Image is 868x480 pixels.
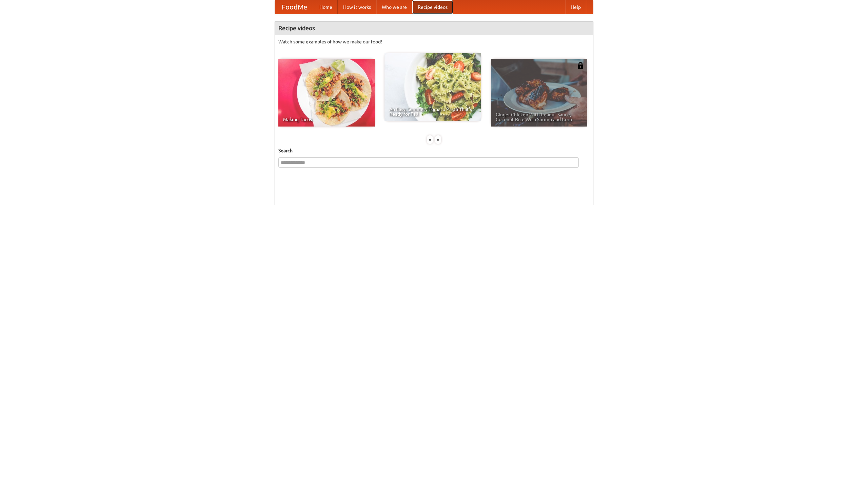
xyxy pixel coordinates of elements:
div: » [435,135,441,144]
a: An Easy, Summery Tomato Pasta That's Ready for Fall [384,53,481,121]
a: How it works [338,0,376,14]
a: Help [565,0,586,14]
a: Home [314,0,338,14]
span: An Easy, Summery Tomato Pasta That's Ready for Fall [389,107,476,116]
a: FoodMe [275,0,314,14]
a: Who we are [376,0,412,14]
h4: Recipe videos [275,21,593,35]
h5: Search [278,147,590,154]
a: Recipe videos [412,0,453,14]
div: « [427,135,433,144]
p: Watch some examples of how we make our food! [278,38,590,45]
span: Making Tacos [283,117,370,122]
img: 483408.png [577,62,584,69]
a: Making Tacos [278,59,375,127]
